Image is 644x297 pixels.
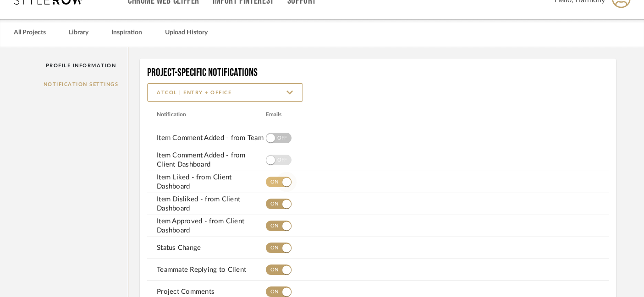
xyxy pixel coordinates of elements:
[146,243,266,253] td: Status Change
[266,109,386,119] th: Emails
[165,27,208,39] a: Upload History
[147,66,609,80] h4: Project-Specific Notifications
[14,27,46,39] a: All Projects
[69,27,88,39] a: Library
[146,151,266,169] td: Item Comment Added - from Client Dashboard
[111,27,142,39] a: Inspiration
[146,287,266,297] td: Project Comments
[146,265,266,275] td: Teammate Replying to Client
[34,56,128,75] a: Profile Information
[146,195,266,213] td: Item Disliked - from Client Dashboard
[146,109,266,119] th: Notification
[146,217,266,235] td: Item Approved - from Client Dashboard
[146,173,266,191] td: Item Liked - from Client Dashboard
[146,134,266,143] td: Item Comment Added - from Team
[147,83,303,102] input: SELECT A PROJECT TO MANAGE NOTIFICATIONS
